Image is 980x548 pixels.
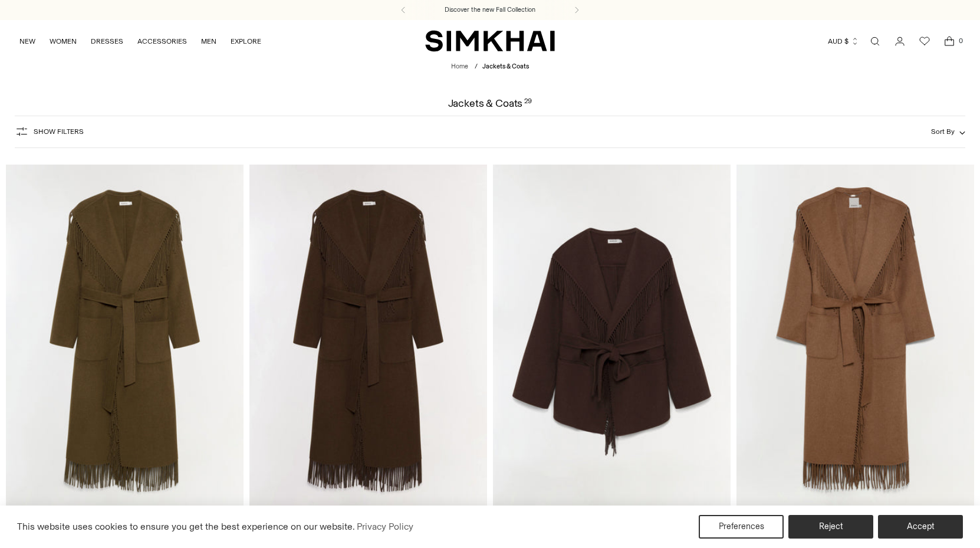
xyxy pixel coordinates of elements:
[493,165,731,521] img: Rowen Fringe Jacket
[931,125,965,138] button: Sort By
[913,29,936,53] a: Wishlist
[736,165,974,521] img: Carrie Coat
[231,28,261,54] a: EXPLORE
[425,29,555,52] a: SIMKHAI
[888,29,912,53] a: Go to the account page
[137,28,187,54] a: ACCESSORIES
[828,28,859,54] button: AUD $
[445,5,535,15] a: Discover the new Fall Collection
[34,127,84,136] span: Show Filters
[355,518,415,536] a: Privacy Policy (opens in a new tab)
[863,29,887,53] a: Open search modal
[931,127,955,136] span: Sort By
[19,28,35,54] a: NEW
[15,122,84,141] button: Show Filters
[451,63,468,70] a: Home
[6,165,244,521] img: Carrie Fringe Coat
[451,62,529,72] nav: breadcrumbs
[955,35,966,46] span: 0
[878,515,963,539] button: Accept
[448,98,532,109] h1: Jackets & Coats
[17,521,355,532] span: This website uses cookies to ensure you get the best experience on our website.
[788,515,873,539] button: Reject
[699,515,784,539] button: Preferences
[50,28,77,54] a: WOMEN
[91,28,123,54] a: DRESSES
[249,165,487,521] img: Carrie Fringe Coat
[524,98,532,109] div: 29
[482,63,529,70] span: Jackets & Coats
[201,28,216,54] a: MEN
[938,29,961,53] a: Open cart modal
[475,62,478,72] div: /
